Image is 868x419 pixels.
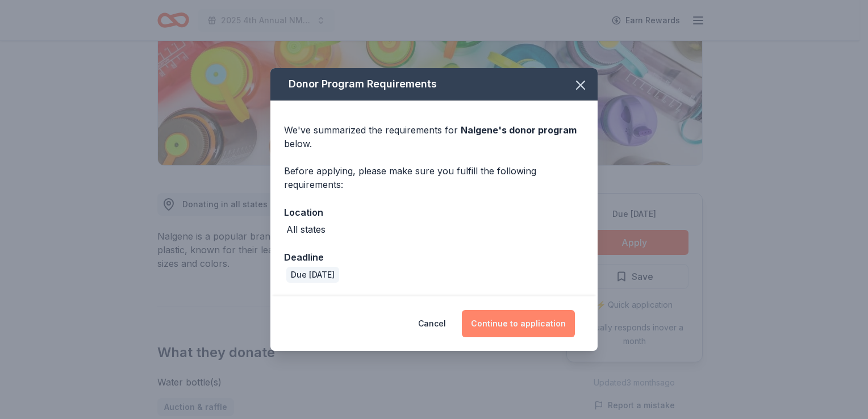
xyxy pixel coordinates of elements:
[418,310,446,337] button: Cancel
[462,310,575,337] button: Continue to application
[284,205,584,220] div: Location
[286,223,325,236] div: All states
[284,164,584,191] div: Before applying, please make sure you fulfill the following requirements:
[461,124,577,136] span: Nalgene 's donor program
[284,250,584,265] div: Deadline
[270,68,598,100] div: Donor Program Requirements
[284,123,584,150] div: We've summarized the requirements for below.
[286,267,339,283] div: Due [DATE]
